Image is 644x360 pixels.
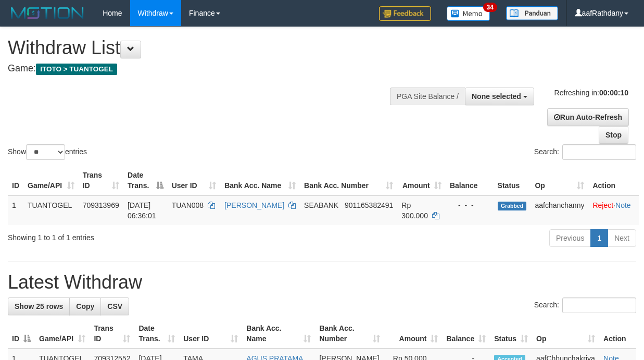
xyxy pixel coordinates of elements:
[23,166,79,195] th: Game/API: activate to sort column ascending
[300,166,397,195] th: Bank Acc. Number: activate to sort column ascending
[83,201,119,209] span: 709313969
[8,144,87,160] label: Show entries
[588,195,639,225] td: ·
[8,297,70,315] a: Show 25 rows
[168,166,220,195] th: User ID: activate to sort column ascending
[179,319,242,349] th: User ID: activate to sort column ascending
[107,302,122,311] span: CSV
[8,38,419,58] h1: Withdraw List
[442,319,490,349] th: Balance: activate to sort column ascending
[128,201,156,220] span: [DATE] 06:36:01
[554,89,628,97] span: Refreshing in:
[450,200,489,210] div: - - -
[592,201,613,209] a: Reject
[172,201,204,209] span: TUAN008
[562,144,636,160] input: Search:
[549,229,591,247] a: Previous
[304,201,338,209] span: SEABANK
[534,297,636,313] label: Search:
[8,272,636,293] h1: Latest Withdraw
[76,302,94,311] span: Copy
[472,92,521,101] span: None selected
[599,126,628,144] a: Stop
[8,228,260,243] div: Showing 1 to 1 of 1 entries
[8,5,87,21] img: MOTION_logo.png
[315,319,384,349] th: Bank Acc. Number: activate to sort column ascending
[547,108,629,126] a: Run Auto-Refresh
[384,319,442,349] th: Amount: activate to sort column ascending
[615,201,631,209] a: Note
[8,64,419,74] h4: Game:
[483,3,497,12] span: 34
[531,195,588,225] td: aafchanchanny
[401,201,428,220] span: Rp 300.000
[8,319,35,349] th: ID: activate to sort column descending
[534,144,636,160] label: Search:
[494,166,531,195] th: Status
[447,6,490,21] img: Button%20Memo.svg
[465,88,534,105] button: None selected
[23,195,79,225] td: TUANTOGEL
[498,202,527,210] span: Grabbed
[562,297,636,313] input: Search:
[506,6,558,20] img: panduan.png
[588,166,639,195] th: Action
[220,166,300,195] th: Bank Acc. Name: activate to sort column ascending
[390,88,465,105] div: PGA Site Balance /
[79,166,123,195] th: Trans ID: activate to sort column ascending
[599,89,628,97] strong: 00:00:10
[379,6,431,21] img: Feedback.jpg
[599,319,636,349] th: Action
[242,319,315,349] th: Bank Acc. Name: activate to sort column ascending
[100,297,129,315] a: CSV
[490,319,532,349] th: Status: activate to sort column ascending
[15,302,63,311] span: Show 25 rows
[35,319,90,349] th: Game/API: activate to sort column ascending
[608,229,636,247] a: Next
[36,64,117,75] span: ITOTO > TUANTOGEL
[590,229,608,247] a: 1
[224,201,284,209] a: [PERSON_NAME]
[123,166,168,195] th: Date Trans.: activate to sort column descending
[90,319,134,349] th: Trans ID: activate to sort column ascending
[532,319,599,349] th: Op: activate to sort column ascending
[69,297,101,315] a: Copy
[397,166,445,195] th: Amount: activate to sort column ascending
[134,319,179,349] th: Date Trans.: activate to sort column ascending
[446,166,494,195] th: Balance
[8,166,23,195] th: ID
[345,201,393,209] span: Copy 901165382491 to clipboard
[26,144,65,160] select: Showentries
[8,195,23,225] td: 1
[531,166,588,195] th: Op: activate to sort column ascending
